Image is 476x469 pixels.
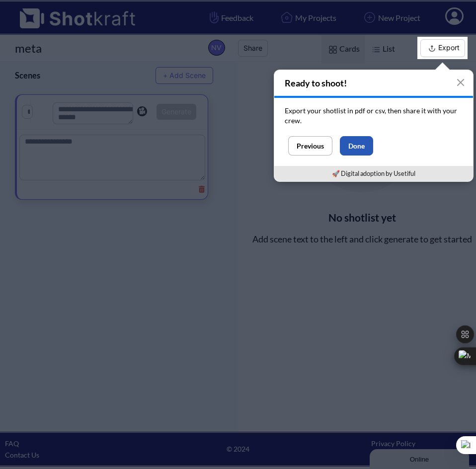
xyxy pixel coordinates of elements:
[426,42,438,55] img: Export Icon
[7,8,92,16] div: Online
[340,136,373,156] button: Done
[288,136,332,156] button: Previous
[274,70,473,96] h4: Ready to shoot!
[332,169,415,177] a: 🚀 Digital adoption by Usetiful
[285,106,463,126] p: Export your shotlist in pdf or csv, then share it with your crew.
[420,39,465,57] button: Export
